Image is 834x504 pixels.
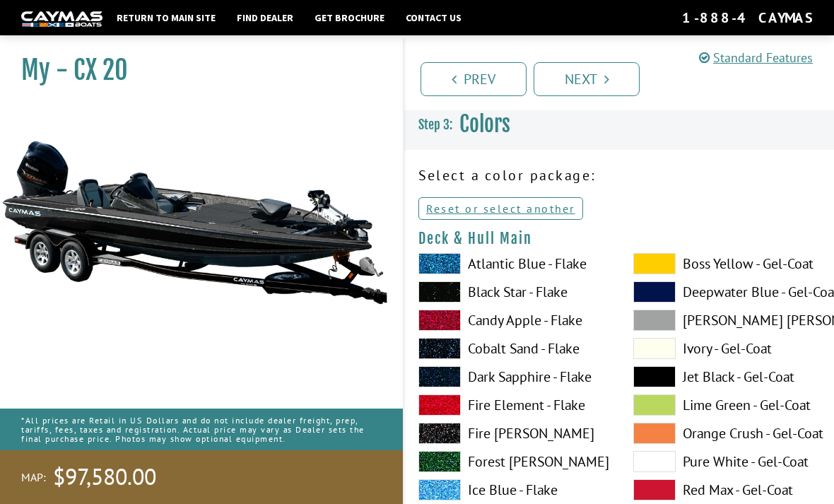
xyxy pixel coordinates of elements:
[418,230,820,247] h4: Deck & Hull Main
[633,281,820,303] label: Deepwater Blue - Gel-Coat
[421,62,527,96] a: Prev
[418,310,605,331] label: Candy Apple - Flake
[633,338,820,359] label: Ivory - Gel-Coat
[418,281,605,303] label: Black Star - Flake
[417,60,834,96] ul: Pagination
[633,423,820,444] label: Orange Crush - Gel-Coat
[418,451,605,472] label: Forest [PERSON_NAME]
[53,462,156,492] span: $97,580.00
[418,197,583,220] a: Reset or select another
[21,11,102,26] img: white-logo-c9c8dbefe5ff5ceceb0f0178aa75bf4bb51f6bca0971e226c86eb53dfe498488.png
[418,366,605,387] label: Dark Sapphire - Flake
[21,409,382,451] p: *All prices are Retail in US Dollars and do not include dealer freight, prep, tariffs, fees, taxe...
[682,8,813,27] div: 1-888-4CAYMAS
[418,253,605,274] label: Atlantic Blue - Flake
[699,49,813,66] a: Standard Features
[633,366,820,387] label: Jet Black - Gel-Coat
[418,423,605,444] label: Fire [PERSON_NAME]
[633,451,820,472] label: Pure White - Gel-Coat
[21,54,368,86] h1: My - CX 20
[418,394,605,416] label: Fire Element - Flake
[534,62,640,96] a: Next
[399,8,469,27] a: Contact Us
[110,8,223,27] a: Return to main site
[633,479,820,500] label: Red Max - Gel-Coat
[633,394,820,416] label: Lime Green - Gel-Coat
[418,338,605,359] label: Cobalt Sand - Flake
[307,8,392,27] a: Get Brochure
[633,310,820,331] label: [PERSON_NAME] [PERSON_NAME] - Gel-Coat
[418,479,605,500] label: Ice Blue - Flake
[633,253,820,274] label: Boss Yellow - Gel-Coat
[21,470,46,485] span: MAP:
[230,8,300,27] a: Find Dealer
[404,98,834,151] h3: Colors
[418,165,820,186] p: Select a color package:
